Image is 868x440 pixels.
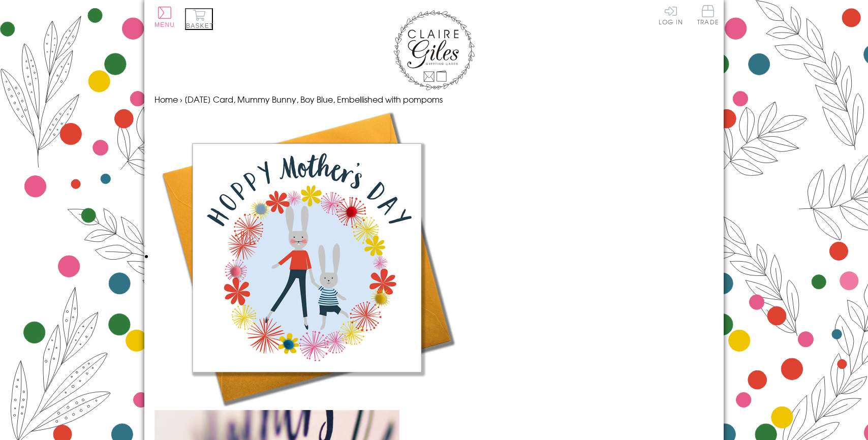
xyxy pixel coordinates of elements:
[393,10,475,90] img: Claire Giles Greetings Cards
[180,93,182,105] span: ›
[154,7,175,28] button: Menu
[697,5,719,27] a: Trade
[154,93,714,105] nav: breadcrumbs
[184,93,443,105] span: [DATE] Card, Mummy Bunny, Boy Blue, Embellished with pompoms
[659,5,683,25] a: Log In
[697,5,719,25] span: Trade
[185,8,213,30] button: Basket
[154,93,178,105] a: Home
[154,105,459,410] img: Mother's Day Card, Mummy Bunny, Boy Blue, Embellished with pompoms
[154,21,175,28] span: Menu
